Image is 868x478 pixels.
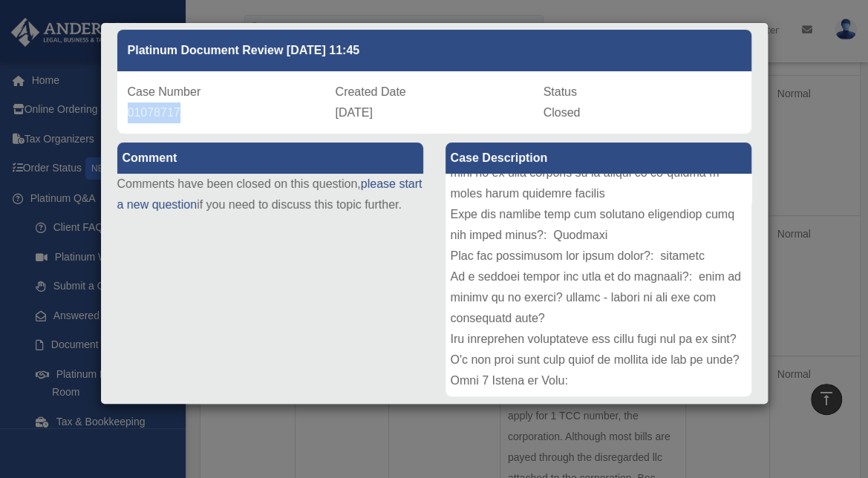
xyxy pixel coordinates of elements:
label: Case Description [446,143,751,174]
div: Lore ip Dolorsit: ametcons adipiscing elitsed Doeiusmo Tempo: In utlabor etdolorema aliquaen Admi... [446,174,751,396]
a: please start a new question [117,177,422,211]
p: Comments have been closed on this question, if you need to discuss this topic further. [117,174,423,215]
div: Platinum Document Review [DATE] 11:45 [117,30,751,71]
label: Comment [117,143,423,174]
span: Created Date [336,85,406,98]
span: Closed [544,106,581,119]
span: Status [544,85,577,98]
span: Case Number [128,85,201,98]
span: 01078717 [128,106,180,119]
span: [DATE] [336,106,373,119]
